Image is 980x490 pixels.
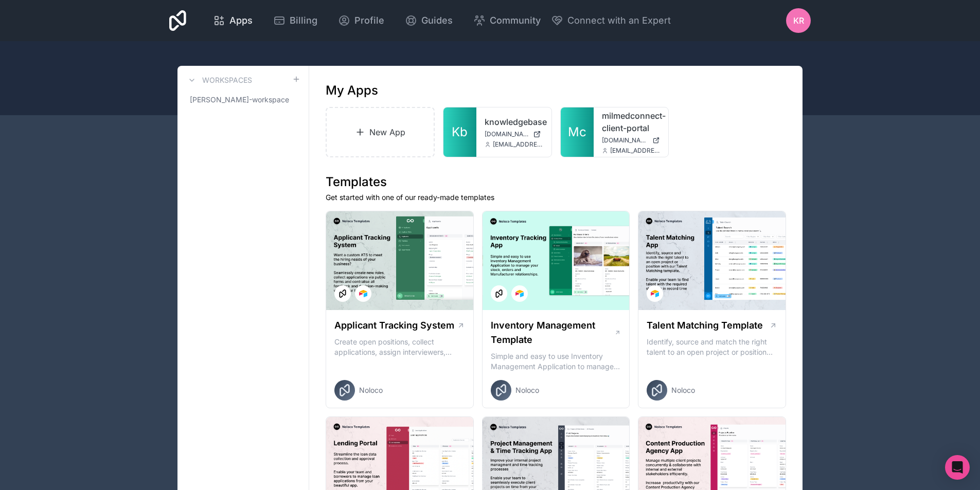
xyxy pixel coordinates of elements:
a: Profile [330,9,393,32]
span: Connect with an Expert [567,13,671,28]
p: Create open positions, collect applications, assign interviewers, centralise candidate feedback a... [334,337,465,357]
div: Open Intercom Messenger [945,455,970,480]
span: [DOMAIN_NAME] [485,130,529,138]
button: Connect with an Expert [551,13,671,28]
a: Apps [205,9,261,32]
h1: Inventory Management Template [491,318,614,347]
a: milmedconnect-client-portal [602,110,661,134]
a: Community [465,9,549,32]
span: Profile [354,13,384,28]
h1: Talent Matching Template [647,318,763,333]
span: Billing [290,13,317,28]
a: Workspaces [186,74,252,86]
h1: My Apps [326,82,378,99]
span: Mc [568,124,586,140]
a: knowledgebase [485,116,543,128]
a: [PERSON_NAME]-workspace [186,90,300,109]
h1: Applicant Tracking System [334,318,454,333]
h3: Workspaces [202,75,252,85]
img: Airtable Logo [515,289,524,298]
p: Get started with one of our ready-made templates [326,192,786,203]
h1: Templates [326,174,786,190]
span: [EMAIL_ADDRESS][DOMAIN_NAME] [493,140,543,149]
a: [DOMAIN_NAME] [485,130,543,138]
span: Noloco [671,385,695,395]
span: Kb [452,124,468,140]
a: Mc [561,107,594,157]
span: Guides [421,13,453,28]
a: Guides [397,9,461,32]
img: Airtable Logo [651,289,659,298]
span: Community [490,13,541,28]
a: Kb [443,107,476,157]
span: [DOMAIN_NAME] [602,136,649,144]
span: Apps [229,13,253,28]
span: [PERSON_NAME]-workspace [190,95,289,105]
span: Noloco [359,385,383,395]
a: Billing [265,9,326,32]
img: Airtable Logo [359,289,367,298]
span: KR [793,14,804,27]
p: Simple and easy to use Inventory Management Application to manage your stock, orders and Manufact... [491,351,621,372]
p: Identify, source and match the right talent to an open project or position with our Talent Matchi... [647,337,777,357]
a: New App [326,107,435,157]
span: [EMAIL_ADDRESS][DOMAIN_NAME] [610,147,661,155]
a: [DOMAIN_NAME] [602,136,661,144]
span: Noloco [515,385,539,395]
